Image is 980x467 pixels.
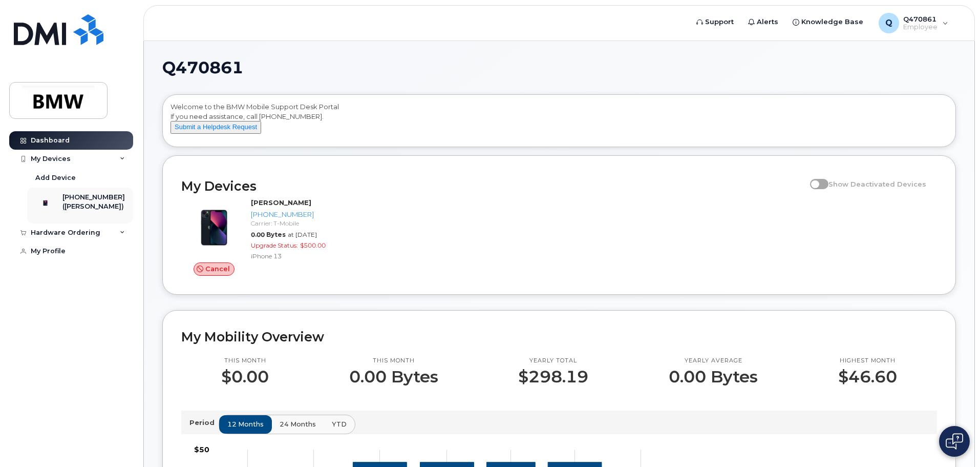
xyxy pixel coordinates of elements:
[838,368,897,386] p: $46.60
[181,329,937,344] h2: My Mobility Overview
[669,357,758,365] p: Yearly average
[194,445,209,454] tspan: $50
[349,357,438,365] p: This month
[181,198,361,276] a: Cancel[PERSON_NAME][PHONE_NUMBER]Carrier: T-Mobile0.00 Bytesat [DATE]Upgrade Status:$500.00iPhone 13
[189,418,219,428] p: Period
[221,368,269,386] p: $0.00
[171,121,261,134] button: Submit a Helpdesk Request
[251,210,357,219] div: [PHONE_NUMBER]
[251,252,357,260] div: iPhone 13
[189,203,239,252] img: image20231002-3703462-1ig824h.jpeg
[162,60,243,75] span: Q470861
[288,231,317,238] span: at [DATE]
[332,419,347,429] span: YTD
[518,368,588,386] p: $298.19
[280,419,316,429] span: 24 months
[669,368,758,386] p: 0.00 Bytes
[518,357,588,365] p: Yearly total
[171,102,948,143] div: Welcome to the BMW Mobile Support Desk Portal If you need assistance, call [PHONE_NUMBER].
[251,241,298,249] span: Upgrade Status:
[171,123,261,131] a: Submit a Helpdesk Request
[251,231,286,238] span: 0.00 Bytes
[946,433,963,450] img: Open chat
[349,368,438,386] p: 0.00 Bytes
[251,219,357,228] div: Carrier: T-Mobile
[251,198,311,207] strong: [PERSON_NAME]
[181,178,805,194] h2: My Devices
[221,357,269,365] p: This month
[828,180,926,188] span: Show Deactivated Devices
[205,264,230,274] span: Cancel
[838,357,897,365] p: Highest month
[810,174,818,182] input: Show Deactivated Devices
[300,241,326,249] span: $500.00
